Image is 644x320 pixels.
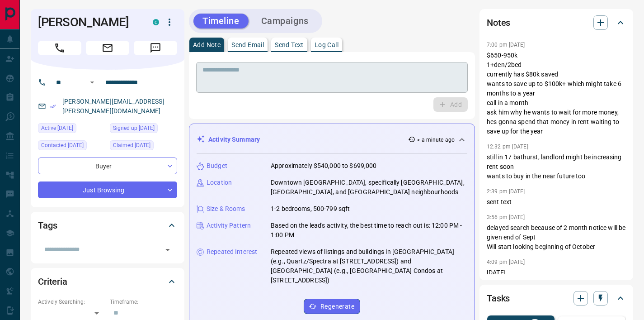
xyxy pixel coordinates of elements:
h2: Notes [487,15,510,30]
p: Send Text [275,42,304,48]
p: < a minute ago [417,136,455,144]
div: Buyer [38,158,177,174]
p: Activity Summary [208,135,260,144]
span: Contacted [DATE] [41,141,84,150]
div: Notes [487,12,626,33]
div: Tue Nov 26 2024 [38,140,105,153]
p: Send Email [231,42,264,48]
button: Open [161,244,174,256]
div: condos.ca [153,19,159,25]
p: Log Call [315,42,338,48]
p: sent text [487,197,626,207]
p: Actively Searching: [38,298,105,306]
svg: Email Verified [50,103,56,110]
p: Budget [207,161,227,171]
span: Claimed [DATE] [113,141,150,150]
div: Mon Jul 18 2022 [110,123,177,136]
div: Activity Summary< a minute ago [197,131,467,148]
h2: Criteria [38,274,67,289]
h2: Tasks [487,291,510,306]
p: 2:39 pm [DATE] [487,188,525,195]
button: Open [87,77,98,88]
button: Campaigns [252,14,318,29]
p: 12:32 pm [DATE] [487,143,528,150]
p: Approximately $540,000 to $699,000 [271,161,376,171]
h2: Tags [38,218,57,233]
p: still in 17 bathurst, landlord might be increasing rent soon wants to buy in the near future too [487,153,626,181]
span: Signed up [DATE] [113,124,155,133]
button: Timeline [193,14,249,29]
a: [PERSON_NAME][EMAIL_ADDRESS][PERSON_NAME][DOMAIN_NAME] [62,98,165,115]
p: Add Note [193,42,221,48]
p: 1-2 bedrooms, 500-799 sqft [271,204,350,214]
div: Criteria [38,271,177,292]
span: Call [38,41,81,55]
p: 3:56 pm [DATE] [487,214,525,220]
div: Tasks [487,287,626,309]
span: Email [86,41,129,55]
h1: [PERSON_NAME] [38,15,139,29]
div: Tags [38,215,177,236]
button: Regenerate [304,299,360,314]
p: Timeframe: [110,298,177,306]
div: Thu Jun 01 2023 [110,140,177,153]
p: 7:00 pm [DATE] [487,42,525,48]
p: Repeated views of listings and buildings in [GEOGRAPHIC_DATA] (e.g., Quartz/Spectra at [STREET_AD... [271,247,467,285]
span: Active [DATE] [41,124,73,133]
span: Message [134,41,177,55]
p: Based on the lead's activity, the best time to reach out is: 12:00 PM - 1:00 PM [271,221,467,240]
p: delayed search because of 2 month notice will be given end of Sept Will start looking beginning o... [487,223,626,252]
p: $650-950k 1+den/2bed currently has $80k saved wants to save up to $100k+ which might take 6 month... [487,51,626,136]
p: Repeated Interest [207,247,257,257]
div: Mon Oct 13 2025 [38,123,105,136]
p: Size & Rooms [207,204,245,214]
p: Location [207,178,232,187]
div: Just Browsing [38,181,177,198]
p: Activity Pattern [207,221,251,230]
p: Downtown [GEOGRAPHIC_DATA], specifically [GEOGRAPHIC_DATA], [GEOGRAPHIC_DATA], and [GEOGRAPHIC_DA... [271,178,467,197]
p: 4:09 pm [DATE] [487,259,525,265]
